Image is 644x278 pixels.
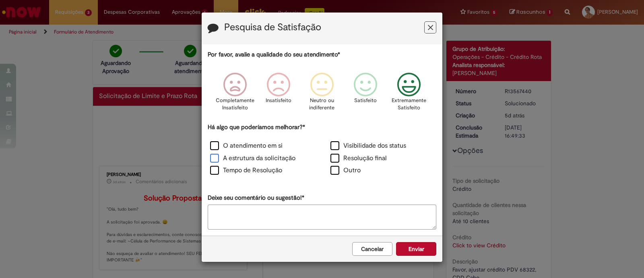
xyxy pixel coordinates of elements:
p: Completamente Insatisfeito [216,97,254,112]
p: Satisfeito [354,97,377,105]
p: Extremamente Satisfeito [392,97,426,112]
label: Resolução final [330,154,387,163]
div: Satisfeito [345,67,386,122]
p: Insatisfeito [266,97,291,105]
button: Cancelar [352,242,392,256]
label: O atendimento em si [210,141,283,150]
label: Por favor, avalie a qualidade do seu atendimento* [208,50,340,59]
div: Há algo que poderíamos melhorar?* [208,123,436,178]
label: Tempo de Resolução [210,166,282,175]
label: Visibilidade dos status [330,141,406,150]
label: Deixe seu comentário ou sugestão!* [208,194,304,202]
p: Neutro ou indiferente [308,97,336,112]
div: Extremamente Satisfeito [388,67,429,122]
label: A estrutura da solicitação [210,154,295,163]
div: Insatisfeito [258,67,299,122]
label: Outro [330,166,361,175]
div: Completamente Insatisfeito [214,67,255,122]
label: Pesquisa de Satisfação [224,22,321,33]
div: Neutro ou indiferente [301,67,343,122]
button: Enviar [396,242,436,256]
